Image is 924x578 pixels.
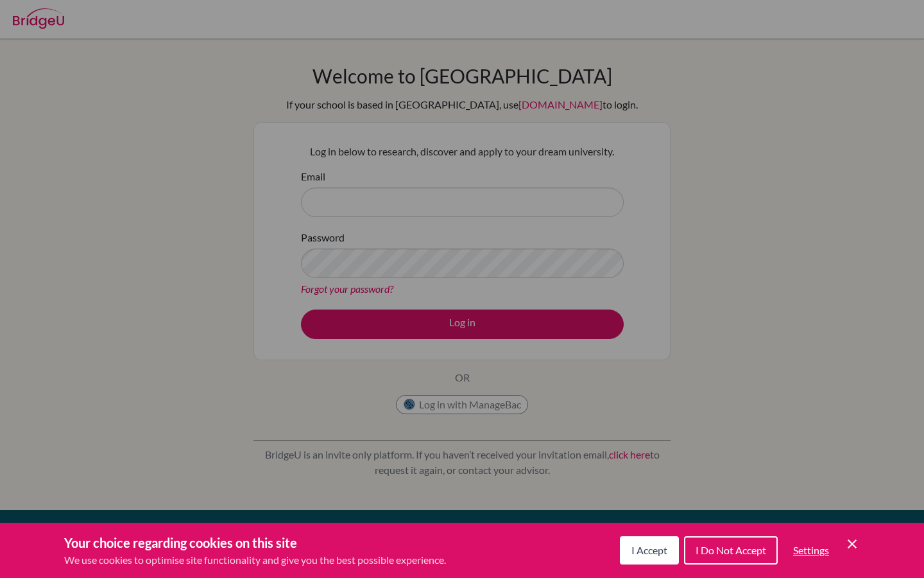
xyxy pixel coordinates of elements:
[684,536,778,565] button: I Do Not Accept
[783,538,839,563] button: Settings
[64,533,446,552] h3: Your choice regarding cookies on this site
[64,552,446,568] p: We use cookies to optimise site functionality and give you the best possible experience.
[696,544,766,556] span: I Do Not Accept
[844,536,860,552] button: Save and close
[620,536,679,565] button: I Accept
[631,544,667,556] span: I Accept
[793,544,829,556] span: Settings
